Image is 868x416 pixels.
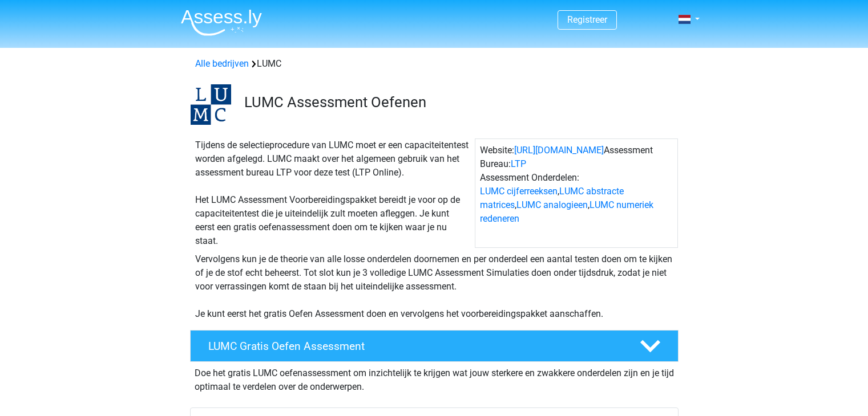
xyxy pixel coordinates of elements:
h3: LUMC Assessment Oefenen [244,93,669,111]
div: Doe het gratis LUMC oefenassessment om inzichtelijk te krijgen wat jouw sterkere en zwakkere onde... [190,362,679,394]
img: Assessly [181,9,262,36]
a: LUMC Gratis Oefen Assessment [185,330,683,362]
h4: LUMC Gratis Oefen Assessment [208,340,621,353]
a: Registreer [567,14,607,25]
div: Tijdens de selectieprocedure van LUMC moet er een capaciteitentest worden afgelegd. LUMC maakt ov... [191,138,475,248]
div: Website: Assessment Bureau: Assessment Onderdelen: , , , [475,138,678,248]
a: LUMC cijferreeksen [480,186,558,197]
div: LUMC [191,57,678,71]
a: LTP [511,158,526,169]
div: Vervolgens kun je de theorie van alle losse onderdelen doornemen en per onderdeel een aantal test... [191,252,678,321]
a: LUMC numeriek redeneren [480,199,653,224]
a: Alle bedrijven [195,58,249,69]
a: [URL][DOMAIN_NAME] [514,145,604,156]
a: LUMC analogieen [516,199,588,210]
